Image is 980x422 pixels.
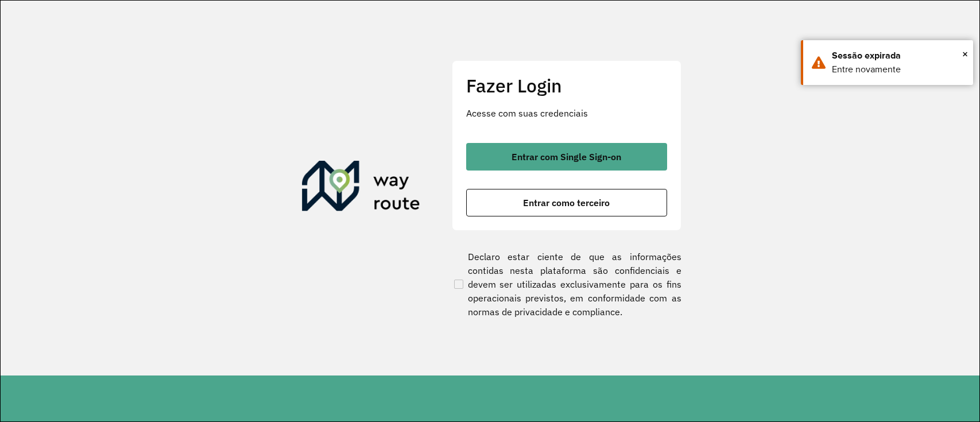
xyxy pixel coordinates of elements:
[962,45,968,63] span: ×
[466,75,667,96] h2: Fazer Login
[466,106,667,120] p: Acesse com suas credenciais
[302,161,420,216] img: Roteirizador AmbevTech
[523,198,610,207] span: Entrar como terceiro
[466,189,667,216] button: button
[832,63,964,76] div: Entre novamente
[466,143,667,171] button: button
[452,250,681,319] label: Declaro estar ciente de que as informações contidas nesta plataforma são confidenciais e devem se...
[962,45,968,63] button: Close
[832,49,964,63] div: Sessão expirada
[512,152,621,161] span: Entrar com Single Sign-on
